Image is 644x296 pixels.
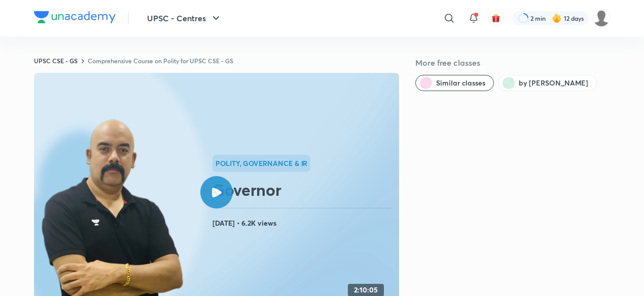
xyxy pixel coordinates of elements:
a: Company Logo [34,11,116,26]
span: by Dr Sidharth Arora [519,78,588,88]
button: by Dr Sidharth Arora [498,75,597,91]
button: UPSC - Centres [141,8,228,28]
button: avatar [488,10,504,26]
img: Company Logo [34,11,116,23]
span: Similar classes [436,78,485,88]
h2: Governor [212,180,395,200]
h4: [DATE] • 6.2K views [212,217,395,230]
h5: More free classes [415,57,610,69]
button: Similar classes [415,75,494,91]
img: avatar [491,14,500,23]
a: Comprehensive Course on Polity for UPSC CSE - GS [88,57,233,65]
img: SAKSHI AGRAWAL [593,10,610,27]
a: UPSC CSE - GS [34,57,78,65]
h4: 2:10:05 [354,286,378,294]
img: streak [552,13,562,23]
